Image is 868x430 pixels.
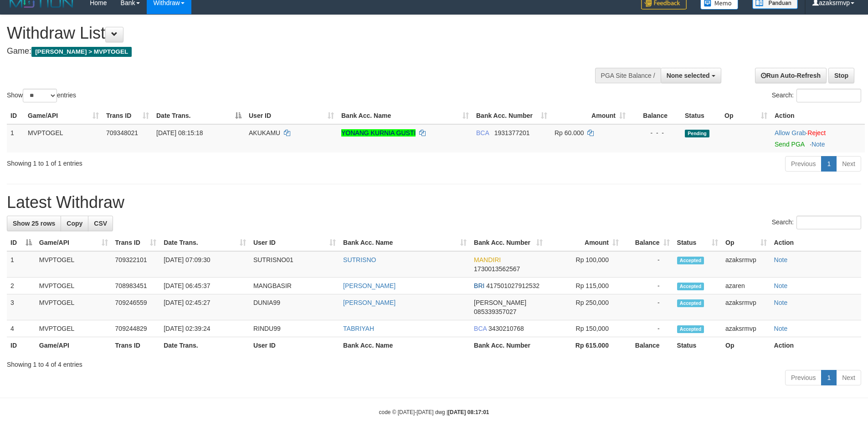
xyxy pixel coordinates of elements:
a: Note [774,282,788,289]
span: Accepted [677,299,704,307]
span: [DATE] 08:15:18 [156,129,203,137]
td: [DATE] 07:09:30 [160,251,250,278]
h1: Withdraw List [7,24,570,42]
td: Rp 250,000 [546,294,622,320]
td: DUNIA99 [250,294,339,320]
th: Op: activate to sort column ascending [721,107,771,124]
th: User ID: activate to sort column ascending [250,234,339,251]
a: Note [774,256,788,263]
span: None selected [667,72,710,79]
td: 3 [7,294,36,320]
th: Game/API [36,337,112,354]
span: AKUKAMU [249,129,280,137]
td: azaren [722,278,770,294]
a: 1 [821,370,837,385]
label: Search: [772,89,861,102]
span: Copy [67,220,82,227]
a: Next [836,156,861,172]
th: Amount: activate to sort column ascending [551,107,629,124]
th: Balance: activate to sort column ascending [622,234,673,251]
label: Search: [772,216,861,229]
td: MANGBASIR [250,278,339,294]
a: Note [774,325,788,332]
th: Bank Acc. Name: activate to sort column ascending [338,107,473,124]
span: Copy 1730013562567 to clipboard [474,265,520,273]
a: Previous [785,370,822,385]
th: Trans ID [112,337,160,354]
a: 1 [821,156,837,172]
th: Game/API: activate to sort column ascending [24,107,103,124]
span: Rp 60.000 [555,129,584,137]
span: Copy 085339357027 to clipboard [474,308,516,315]
td: [DATE] 02:45:27 [160,294,250,320]
th: Op [722,337,770,354]
th: ID [7,337,36,354]
td: Rp 115,000 [546,278,622,294]
a: Previous [785,156,822,172]
th: Date Trans.: activate to sort column descending [153,107,245,124]
th: Action [771,107,865,124]
span: Show 25 rows [13,220,55,227]
td: 2 [7,278,36,294]
th: Date Trans. [160,337,250,354]
span: [PERSON_NAME] > MVPTOGEL [31,47,132,57]
div: Showing 1 to 1 of 1 entries [7,155,355,168]
span: Copy 417501027912532 to clipboard [486,282,539,289]
th: Status [681,107,721,124]
th: Balance [622,337,673,354]
td: · [771,124,865,152]
th: Date Trans.: activate to sort column ascending [160,234,250,251]
td: MVPTOGEL [36,251,112,278]
td: MVPTOGEL [36,294,112,320]
a: Run Auto-Refresh [755,68,827,83]
a: Send PGA [775,141,804,148]
th: Bank Acc. Name: activate to sort column ascending [339,234,470,251]
a: Note [812,141,825,148]
td: SUTRISNO01 [250,251,339,278]
td: 1 [7,251,36,278]
span: Pending [685,130,709,137]
span: BCA [476,129,489,137]
td: 709244829 [112,320,160,337]
label: Show entries [7,89,76,102]
h1: Latest Withdraw [7,193,861,212]
a: YONANG KURNIA GUSTI [341,129,416,137]
td: 709322101 [112,251,160,278]
td: 708983451 [112,278,160,294]
th: Trans ID: activate to sort column ascending [103,107,153,124]
td: Rp 100,000 [546,251,622,278]
a: CSV [88,216,113,231]
th: Status: activate to sort column ascending [673,234,722,251]
th: ID [7,107,24,124]
span: Accepted [677,283,704,290]
td: azaksrmvp [722,320,770,337]
span: [PERSON_NAME] [474,299,526,306]
td: [DATE] 02:39:24 [160,320,250,337]
span: BRI [474,282,484,289]
td: 4 [7,320,36,337]
th: Amount: activate to sort column ascending [546,234,622,251]
span: CSV [94,220,107,227]
th: User ID [250,337,339,354]
th: User ID: activate to sort column ascending [245,107,338,124]
td: 709246559 [112,294,160,320]
span: · [775,129,807,137]
div: - - - [633,128,678,137]
td: RINDU99 [250,320,339,337]
td: 1 [7,124,24,152]
td: [DATE] 06:45:37 [160,278,250,294]
td: - [622,294,673,320]
th: Status [673,337,722,354]
td: MVPTOGEL [36,320,112,337]
span: Accepted [677,325,704,333]
a: Stop [828,68,854,83]
th: Op: activate to sort column ascending [722,234,770,251]
a: [PERSON_NAME] [343,282,395,289]
a: TABRIYAH [343,325,374,332]
a: Next [836,370,861,385]
td: azaksrmvp [722,251,770,278]
th: Action [770,234,861,251]
div: Showing 1 to 4 of 4 entries [7,356,861,369]
td: - [622,278,673,294]
div: PGA Site Balance / [595,68,661,83]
